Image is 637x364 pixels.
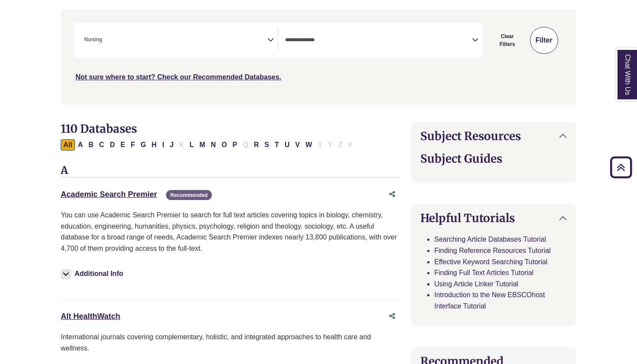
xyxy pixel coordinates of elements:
[262,139,272,151] button: Filter Results S
[530,27,558,54] button: Submit for Search Results
[61,312,120,321] a: Alt HealthWatch
[61,190,157,199] a: Academic Search Premier
[412,204,576,232] button: Helpful Tutorials
[75,73,281,81] a: Not sure where to start? Check our Recommended Databases.
[61,164,401,177] h3: A
[251,139,262,151] button: Filter Results R
[383,186,401,203] button: Share this database
[61,121,137,136] span: 110 Databases
[285,37,472,44] textarea: Search
[434,269,533,276] a: Finding Full Text Articles Tutorial
[118,139,128,151] button: Filter Results E
[187,139,196,151] button: Filter Results L
[138,139,148,151] button: Filter Results G
[434,236,546,243] a: Searching Article Databases Tutorial
[230,139,240,151] button: Filter Results P
[412,122,576,150] button: Subject Resources
[420,152,567,165] h2: Subject Guides
[167,139,176,151] button: Filter Results J
[107,139,117,151] button: Filter Results D
[166,190,212,200] span: Recommended
[84,36,102,44] span: Nursing
[61,268,126,280] button: Additional Info
[487,27,528,54] button: Clear Filters
[434,291,545,310] a: Introduction to the New EBSCOhost Interface Tutorial
[97,139,107,151] button: Filter Results C
[208,139,219,151] button: Filter Results N
[104,37,108,44] textarea: Search
[61,210,401,254] p: You can use Academic Search Premier to search for full text articles covering topics in biology, ...
[159,139,166,151] button: Filter Results I
[61,10,576,104] nav: Search filters
[219,139,229,151] button: Filter Results O
[61,139,75,151] button: All
[434,280,518,288] a: Using Article Linker Tutorial
[292,139,302,151] button: Filter Results V
[282,139,292,151] button: Filter Results U
[197,139,208,151] button: Filter Results M
[149,139,159,151] button: Filter Results H
[303,139,315,151] button: Filter Results W
[128,139,138,151] button: Filter Results F
[434,258,547,266] a: Effective Keyword Searching Tutorial
[61,141,355,148] div: Alpha-list to filter by first letter of database name
[61,331,401,354] p: International journals covering complementary, holistic, and integrated approaches to health care...
[75,139,86,151] button: Filter Results A
[434,247,551,254] a: Finding Reference Resources Tutorial
[607,161,635,173] a: Back to Top
[86,139,96,151] button: Filter Results B
[272,139,282,151] button: Filter Results T
[383,308,401,325] button: Share this database
[81,36,102,44] li: Nursing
